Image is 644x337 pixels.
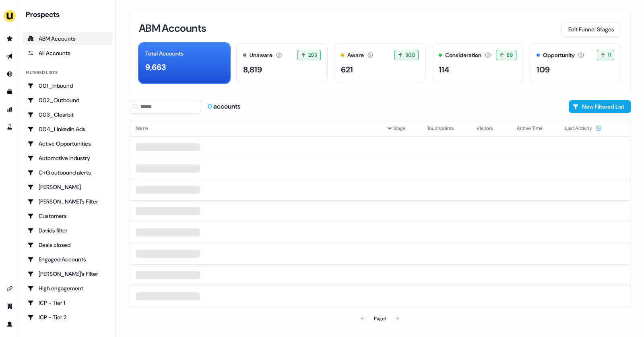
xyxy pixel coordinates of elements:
a: Go to Charlotte Stone [23,181,112,193]
div: 109 [537,64,550,76]
div: Page 1 [374,314,386,323]
a: ABM Accounts [23,32,112,45]
button: Last Activity [565,121,602,136]
div: All Accounts [27,49,107,57]
a: Go to outbound experience [3,50,16,63]
a: Go to Customers [23,210,112,222]
div: Filtered lists [26,69,58,76]
div: [PERSON_NAME]'s Filter [27,270,107,278]
a: Go to Inbound [3,68,16,80]
a: Go to Charlotte's Filter [23,195,112,208]
th: Name [129,120,380,136]
span: 500 [405,51,415,59]
a: Go to integrations [3,282,16,295]
span: 203 [308,51,317,59]
a: Go to Automotive industry [23,152,112,164]
span: 89 [507,51,513,59]
a: Go to profile [3,318,16,331]
a: Go to experiments [3,121,16,134]
button: Edit Funnel Stages [561,22,621,37]
div: 004_LinkedIn Ads [27,125,107,133]
h3: ABM Accounts [139,23,206,33]
a: Go to Davids filter [23,224,112,237]
div: Davids filter [27,226,107,234]
div: ICP - Tier 2 [27,313,107,321]
div: 003_Clearbit [27,111,107,119]
a: Go to Engaged Accounts [23,253,112,266]
div: accounts [208,102,241,111]
div: Opportunity [543,51,575,60]
a: Go to Active Opportunities [23,137,112,150]
button: Visitors [477,121,503,136]
a: Go to prospects [3,32,16,45]
a: Go to attribution [3,103,16,116]
span: 11 [608,51,611,59]
div: 8,819 [243,64,262,76]
div: C+G outbound alerts [27,168,107,177]
div: Prospects [26,10,112,19]
div: 9,663 [145,61,166,73]
a: Go to ICP - Tier 1 [23,296,112,309]
div: 621 [341,64,353,76]
div: Aware [347,51,364,60]
span: 0 [208,102,213,111]
div: Unaware [250,51,272,60]
div: Active Opportunities [27,140,107,148]
a: Go to C+G outbound alerts [23,166,112,179]
div: Consideration [445,51,481,60]
div: Deals closed [27,241,107,249]
div: High engagement [27,284,107,292]
div: 114 [439,64,450,76]
div: 002_Outbound [27,96,107,104]
a: All accounts [23,47,112,60]
a: Go to 003_Clearbit [23,108,112,121]
div: ICP - Tier 1 [27,299,107,307]
a: Go to 002_Outbound [23,94,112,107]
button: New Filtered List [569,100,631,113]
a: Go to team [3,300,16,313]
a: Go to ICP - Tier 2 [23,311,112,324]
button: Active Time [517,121,552,136]
div: Stage [387,124,414,132]
div: Engaged Accounts [27,255,107,263]
a: Go to 001_Inbound [23,79,112,92]
div: 001_Inbound [27,82,107,90]
div: [PERSON_NAME]'s Filter [27,197,107,205]
div: ABM Accounts [27,35,107,43]
a: Go to Geneviève's Filter [23,267,112,280]
div: [PERSON_NAME] [27,183,107,191]
button: Touchpoints [427,121,464,136]
div: Total Accounts [145,49,184,58]
div: Customers [27,212,107,220]
a: Go to 004_LinkedIn Ads [23,123,112,136]
div: Automotive industry [27,154,107,162]
a: Go to Deals closed [23,238,112,251]
a: Go to High engagement [23,282,112,295]
a: Go to templates [3,85,16,98]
